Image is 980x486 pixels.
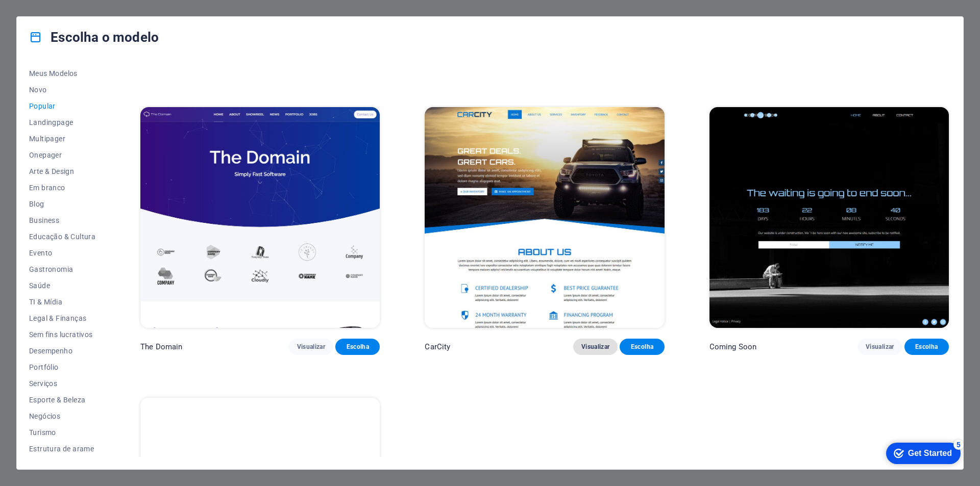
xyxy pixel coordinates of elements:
button: Desempenho [29,343,95,359]
button: Negócios [29,408,95,424]
span: Meus Modelos [29,69,95,78]
span: Sem fins lucrativos [29,330,95,339]
button: Blog [29,196,95,212]
button: Onepager [29,147,95,163]
span: Arte & Design [29,167,95,175]
button: Novo [29,82,95,98]
button: Visualizar [857,339,902,355]
span: Onepager [29,151,95,159]
span: Escolha [344,343,372,351]
button: TI & Mídia [29,294,95,310]
span: Novo [29,86,95,94]
button: Visualizar [573,339,618,355]
span: Multipager [29,135,95,143]
button: Meus Modelos [29,65,95,82]
button: Landingpage [29,114,95,131]
button: Saúde [29,277,95,294]
div: Get Started [30,11,74,20]
button: Turismo [29,424,95,441]
div: 5 [76,2,86,12]
span: Em branco [29,184,95,192]
span: Serviços [29,379,95,388]
span: TI & Mídia [29,298,95,306]
p: CarCity [425,342,450,352]
span: Esporte & Beleza [29,396,95,404]
span: Turismo [29,428,95,437]
span: Business [29,216,95,224]
span: Gastronomia [29,265,95,273]
span: Escolha [628,343,656,351]
span: Escolha [913,343,941,351]
span: Educação & Cultura [29,233,95,241]
img: The Domain [140,107,380,327]
button: Gastronomia [29,261,95,277]
button: Popular [29,98,95,114]
button: Arte & Design [29,163,95,180]
span: Legal & Finanças [29,314,95,322]
span: Blog [29,200,95,208]
button: Estrutura de arame [29,441,95,457]
span: Estrutura de arame [29,445,95,453]
button: Legal & Finanças [29,310,95,326]
button: Business [29,212,95,228]
button: Portfólio [29,359,95,375]
span: Portfólio [29,363,95,371]
button: Escolha [335,339,380,355]
button: Sem fins lucrativos [29,326,95,343]
img: Coming Soon [709,107,949,327]
span: Visualizar [581,343,609,351]
div: Get Started 5 items remaining, 0% complete [8,5,83,27]
p: The Domain [140,342,182,352]
button: Serviços [29,375,95,392]
span: Visualizar [297,343,325,351]
button: Visualizar [289,339,333,355]
span: Popular [29,102,95,110]
button: Escolha [904,339,949,355]
span: Landingpage [29,118,95,126]
p: Coming Soon [709,342,757,352]
img: CarCity [425,107,664,327]
button: Escolha [620,339,664,355]
button: Evento [29,245,95,261]
button: Multipager [29,131,95,147]
span: Negócios [29,412,95,420]
h4: Escolha o modelo [29,29,159,45]
span: Saúde [29,282,95,290]
button: Em branco [29,180,95,196]
button: Educação & Cultura [29,228,95,245]
button: Esporte & Beleza [29,392,95,408]
span: Evento [29,249,95,257]
span: Visualizar [866,343,894,351]
span: Desempenho [29,347,95,355]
